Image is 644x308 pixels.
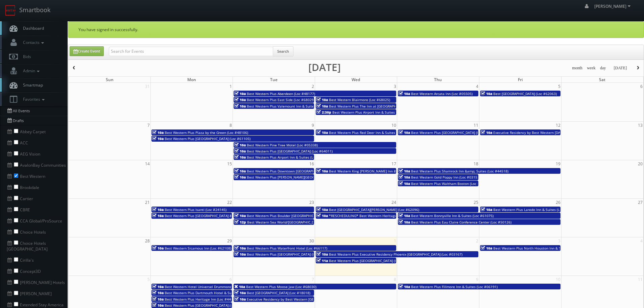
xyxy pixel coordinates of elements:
[234,290,246,295] span: 10a
[309,237,315,244] span: 30
[165,246,231,251] span: Best Western Sicamous Inn (Loc #62108)
[152,303,164,308] span: 10a
[273,46,293,56] button: Search
[309,199,315,206] span: 23
[247,97,315,102] span: Best Western Plus East Side (Loc #68029)
[234,252,246,257] span: 10a
[411,181,491,186] span: Best Western Plus Waltham Boston (Loc #22009)
[411,213,494,218] span: Best Western Bonnyville Inn & Suites (Loc #61075)
[637,199,643,206] span: 27
[399,213,410,218] span: 10a
[352,77,360,82] span: Wed
[226,160,233,167] span: 15
[473,160,479,167] span: 18
[329,207,419,212] span: Best [GEOGRAPHIC_DATA][PERSON_NAME] (Loc #62096)
[234,149,246,153] span: 10a
[147,276,150,283] span: 5
[329,213,425,218] span: *RESCHEDULING* Best Western Heritage Inn (Loc #05465)
[229,276,233,283] span: 6
[270,77,278,82] span: Tue
[234,175,246,180] span: 10a
[165,284,261,289] span: Best Western Hotel Universel Drummondville (Loc #67019)
[329,104,459,109] span: Best Western Plus The Inn at [GEOGRAPHIC_DATA][PERSON_NAME] (Loc #61082)
[570,64,585,72] button: month
[144,83,150,90] span: 31
[316,110,331,115] span: 2:30p
[234,220,246,224] span: 12p
[481,91,492,96] span: 10a
[555,122,561,129] span: 12
[411,91,473,96] span: Best Western Arcata Inn (Loc #05505)
[555,276,561,283] span: 10
[152,290,164,295] span: 10a
[5,5,16,16] img: smartbook-logo.png
[152,284,164,289] span: 10a
[311,83,315,90] span: 2
[234,284,245,289] span: 10a
[329,169,429,173] span: Best Western King [PERSON_NAME] Inn & Suites (Loc #62106)
[411,130,497,135] span: Best Western Plus [GEOGRAPHIC_DATA] (Loc #64008)
[144,160,150,167] span: 14
[557,83,561,90] span: 5
[20,40,46,45] span: Contacts
[411,175,480,180] span: Best Western Gold Poppy Inn (Loc #03153)
[247,104,338,109] span: Best Western Plus Valemount Inn & Suites (Loc #62120)
[391,160,397,167] span: 17
[493,91,557,96] span: Best [GEOGRAPHIC_DATA] (Loc #62063)
[391,199,397,206] span: 24
[329,130,417,135] span: Best Western Plus Red Deer Inn & Suites (Loc #61062)
[70,46,104,56] a: Create Event
[493,207,578,212] span: Best Western Plus Laredo Inn & Suites (Loc #44702)
[399,284,410,289] span: 10a
[144,237,150,244] span: 28
[399,220,410,224] span: 10a
[247,252,333,257] span: Best Western Plus [GEOGRAPHIC_DATA] (Loc #50153)
[78,27,634,32] p: You have signed in successfully.
[234,169,246,173] span: 10a
[309,160,315,167] span: 16
[165,136,251,141] span: Best Western Plus [GEOGRAPHIC_DATA] (Loc #61105)
[247,91,315,96] span: Best Western Plus Aberdeen (Loc #48177)
[585,64,598,72] button: week
[234,155,246,160] span: 10a
[555,160,561,167] span: 19
[329,97,390,102] span: Best Western Blairmore (Loc #68025)
[234,97,246,102] span: 10a
[226,199,233,206] span: 22
[475,276,479,283] span: 9
[247,297,363,302] span: Executive Residency by Best Western [GEOGRAPHIC_DATA] (Loc #61103)
[599,77,605,82] span: Sat
[411,169,508,173] span: Best Western Plus Shamrock Inn &amp; Suites (Loc #44518)
[473,122,479,129] span: 11
[316,169,328,173] span: 10a
[106,77,114,82] span: Sun
[316,252,328,257] span: 10a
[165,290,260,295] span: Best Western Plus Dartmouth Hotel & Suites (Loc #65013)
[311,122,315,129] span: 9
[316,213,328,218] span: 10a
[234,104,246,109] span: 10a
[247,149,333,153] span: Best Western Plus [GEOGRAPHIC_DATA] (Loc #64011)
[187,77,196,82] span: Mon
[393,276,397,283] span: 8
[144,199,150,206] span: 21
[332,110,417,115] span: Best Western Plus Airport Inn & Suites (Loc #45086)
[247,155,331,160] span: Best Western Plus Airport Inn & Suites (Loc #68034)
[393,83,397,90] span: 3
[637,160,643,167] span: 20
[555,199,561,206] span: 26
[229,83,233,90] span: 1
[247,175,359,180] span: Best Western Plus [PERSON_NAME][GEOGRAPHIC_DATA] (Loc #66006)
[165,297,238,302] span: Best Western Plus Heritage Inn (Loc #44463)
[147,122,150,129] span: 7
[411,284,498,289] span: Best Western Plus Fillmore Inn & Suites (Loc #06191)
[399,91,410,96] span: 10a
[234,91,246,96] span: 10a
[481,207,492,212] span: 10a
[152,130,164,135] span: 10a
[234,213,246,218] span: 10a
[640,83,643,90] span: 6
[434,77,442,82] span: Thu
[165,207,226,212] span: Best Western Plus Isanti (Loc #24145)
[247,246,327,251] span: Best Western Plus Waterfront Hotel (Loc #66117)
